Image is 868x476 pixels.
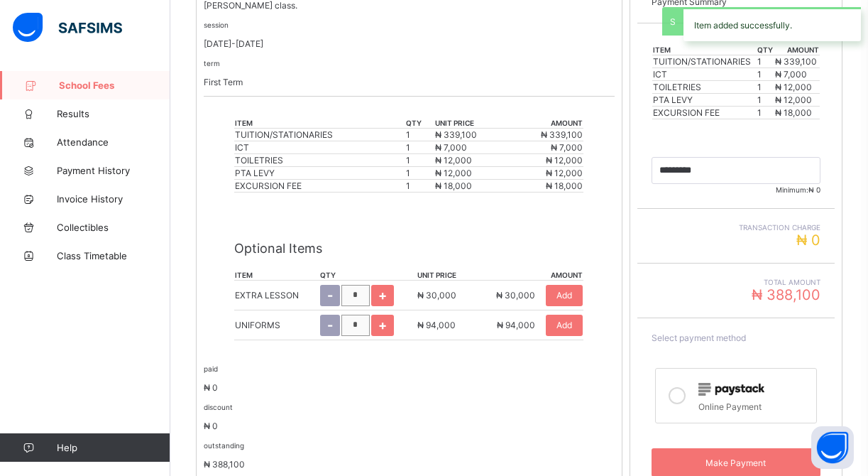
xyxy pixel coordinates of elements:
p: UNIFORMS [235,320,280,330]
span: - [327,288,333,303]
td: 1 [757,107,774,119]
td: 1 [757,55,774,68]
p: First Term [204,77,615,87]
span: ₦ 94,000 [497,320,535,330]
th: amount [469,270,583,281]
th: item [234,270,319,281]
p: Optional Items [234,241,583,256]
span: ₦ 12,000 [775,82,812,92]
img: safsims [13,13,122,43]
span: Payment History [57,165,170,176]
div: Item added successfully. [683,7,861,41]
span: ₦ 18,000 [435,180,472,191]
th: qty [319,270,417,281]
span: ₦ 388,100 [752,286,820,303]
span: - [327,318,333,332]
th: amount [509,118,583,129]
div: TUITION/STATIONARIES [235,129,405,140]
div: EXCURSION FEE [235,180,405,191]
span: ₦ 12,000 [546,168,583,178]
td: 1 [757,94,774,107]
div: ICT [235,142,405,153]
span: ₦ 7,000 [775,69,807,80]
span: Transaction charge [652,223,820,232]
td: PTA LEVY [652,94,757,107]
span: ₦ 339,100 [541,129,583,140]
div: PTA LEVY [235,168,405,178]
span: ₦ 12,000 [775,94,812,105]
span: Invoice History [57,193,170,205]
span: ₦ 94,000 [417,320,456,330]
small: paid [204,364,218,373]
td: 1 [757,81,774,94]
th: qty [757,45,774,55]
span: Class Timetable [57,250,170,261]
span: ₦ 18,000 [546,180,583,191]
th: item [652,45,757,55]
td: TUITION/STATIONARIES [652,55,757,68]
th: amount [774,45,820,55]
small: outstanding [204,441,244,450]
th: qty [405,118,434,129]
span: ₦ 0 [204,421,218,431]
span: ₦ 30,000 [417,290,456,301]
span: ₦ 0 [808,185,820,194]
span: Minimum: [652,185,820,194]
td: 1 [405,141,434,154]
span: Results [57,108,170,119]
div: TOILETRIES [235,155,405,166]
span: ₦ 0 [796,232,820,249]
td: EXCURSION FEE [652,107,757,119]
th: unit price [434,118,509,129]
span: Make Payment [662,458,810,468]
span: Collectibles [57,222,170,233]
td: 1 [405,180,434,193]
span: ₦ 7,000 [551,142,583,153]
th: item [234,118,405,129]
td: 1 [405,129,434,141]
span: ₦ 12,000 [435,155,472,166]
button: Open asap [811,426,854,469]
span: ₦ 30,000 [496,290,535,301]
span: ₦ 339,100 [775,56,817,67]
span: Help [57,442,170,453]
span: ₦ 7,000 [435,142,467,153]
td: ICT [652,68,757,81]
span: ₦ 18,000 [775,107,812,118]
td: 1 [405,167,434,180]
span: + [378,288,387,303]
td: TOILETRIES [652,81,757,94]
span: + [378,318,387,332]
img: paystack.0b99254114f7d5403c0525f3550acd03.svg [698,383,764,396]
div: Online Payment [698,398,809,412]
td: 1 [405,154,434,167]
td: 1 [757,68,774,81]
span: ₦ 12,000 [435,168,472,178]
span: Attendance [57,136,170,148]
span: ₦ 339,100 [435,129,477,140]
span: Add [556,290,572,301]
span: Total Amount [652,278,820,286]
span: ₦ 0 [204,382,218,393]
p: EXTRA LESSON [235,290,299,301]
span: Add [556,320,572,330]
span: Select payment method [652,332,746,343]
small: discount [204,403,233,411]
span: ₦ 388,100 [204,459,245,470]
p: [DATE]-[DATE] [204,38,615,49]
span: School Fees [59,80,170,91]
small: term [204,59,220,67]
th: unit price [417,270,469,281]
span: ₦ 12,000 [546,155,583,166]
small: session [204,21,229,29]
